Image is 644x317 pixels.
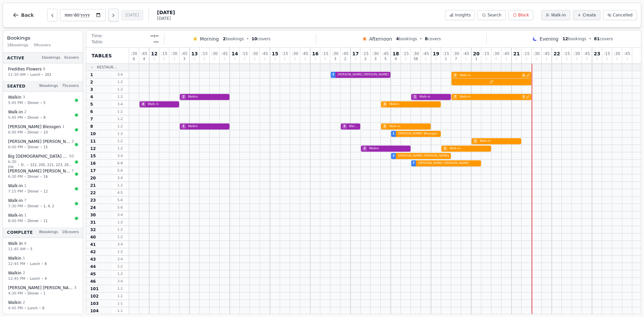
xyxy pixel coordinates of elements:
[241,52,248,56] span: : 15
[508,10,533,20] button: Block
[24,145,26,150] span: •
[157,16,175,21] span: [DATE]
[27,247,29,252] span: •
[41,55,60,61] span: 1 bookings
[44,174,48,179] span: 16
[4,268,82,284] button: Walkin 212:45 PM•Lunch•4
[543,52,550,56] span: : 45
[44,100,46,105] span: 5
[364,57,366,61] span: 2
[28,100,39,105] span: Dinner
[274,57,276,61] span: 0
[153,57,155,61] span: 0
[112,80,128,85] span: 1 - 2
[8,144,23,150] span: 6:00 PM
[90,102,93,107] span: 5
[7,83,25,89] span: Seated
[71,168,74,174] span: 7
[8,168,70,174] span: [PERSON_NAME] [PERSON_NAME]
[302,52,308,56] span: : 45
[284,57,286,61] span: 0
[213,57,215,61] span: 0
[455,57,457,61] span: 7
[44,115,46,120] span: 8
[487,12,501,18] span: Search
[112,109,128,114] span: 1 - 2
[473,51,479,56] span: 20
[525,57,527,61] span: 0
[355,57,357,61] span: 0
[443,52,449,56] span: : 15
[24,130,26,135] span: •
[40,115,42,120] span: •
[112,72,128,77] span: 3 - 4
[244,57,246,61] span: 0
[69,154,74,159] span: 50
[8,72,25,77] span: 11:30 AM
[4,253,82,269] button: Walkin 112:45 PM•Lunch•8
[62,124,65,130] span: 1
[112,94,128,99] span: 1 - 2
[252,36,270,42] span: covers
[540,36,558,42] span: Evening
[41,261,43,266] span: •
[201,52,208,56] span: : 15
[414,57,418,61] span: 58
[8,261,25,267] span: 12:45 PM
[223,57,225,61] span: 0
[562,36,586,42] span: bookings
[8,198,23,203] span: Walk-in
[563,52,570,56] span: : 15
[163,57,165,61] span: 0
[26,276,29,281] span: •
[382,52,389,56] span: : 45
[495,57,497,61] span: 0
[455,12,471,18] span: Insights
[90,109,93,114] span: 6
[392,51,399,56] span: 18
[332,72,334,77] span: 3
[23,95,25,100] span: 3
[24,218,26,223] span: •
[24,306,26,311] span: •
[223,36,244,42] span: bookings
[30,162,74,167] span: 222, 205, 221, 223, 204, 220, 210, 211, 224, 212, 201, 202, 203
[573,10,600,20] button: Create
[28,306,38,311] span: Lunch
[596,57,598,61] span: 0
[90,72,93,77] span: 1
[30,276,40,281] span: Lunch
[8,95,21,100] span: Walkin
[352,51,359,56] span: 17
[7,55,24,60] span: Active
[334,57,336,61] span: 3
[616,57,618,61] span: 0
[535,57,537,61] span: 0
[43,66,45,72] span: 6
[39,306,41,311] span: •
[4,64,82,80] button: Freddies Flowers611:30 AM•Lunch•201
[513,51,520,56] span: 21
[254,57,256,61] span: 0
[8,246,25,252] span: 11:45 AM
[23,300,25,306] span: 2
[221,52,228,56] span: : 45
[402,52,409,56] span: : 15
[8,290,23,296] span: 4:30 PM
[234,57,236,61] span: 0
[553,51,560,56] span: 22
[44,204,54,209] span: 1, 4, 2
[200,36,219,42] span: Morning
[4,181,82,197] button: Walk-in 17:15 PM•Dinner•12
[586,57,588,61] span: 0
[8,66,42,72] span: Freddies Flowers
[8,115,23,120] span: 5:45 PM
[97,65,117,70] span: Restaur...
[425,37,427,41] span: 8
[4,196,82,211] button: Walk-in 77:30 PM•Dinner•1, 4, 2
[28,130,39,135] span: Dinner
[141,102,146,107] span: 4
[4,210,82,226] button: Walk-in 18:00 PM•Dinner•11
[405,57,407,61] span: 0
[453,73,458,78] span: 7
